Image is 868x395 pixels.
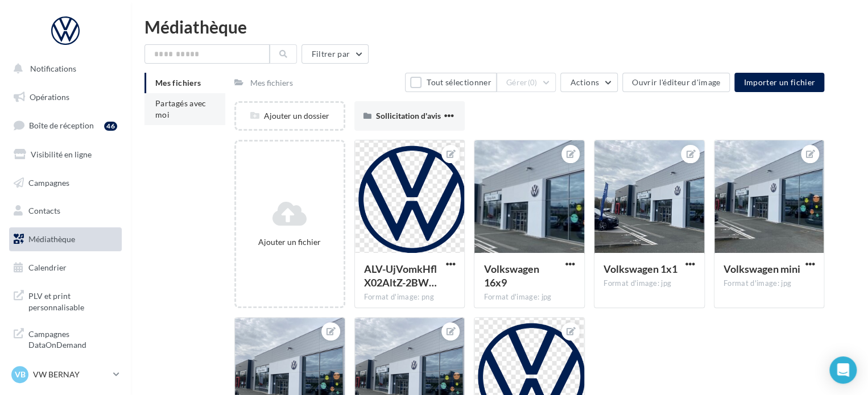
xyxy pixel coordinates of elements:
button: Ouvrir l'éditeur d'image [622,73,730,92]
a: Opérations [7,85,124,109]
span: Partagés avec moi [155,98,206,119]
span: Actions [570,77,598,87]
span: Boîte de réception [29,120,94,130]
a: Boîte de réception46 [7,113,124,138]
a: Campagnes DataOnDemand [7,322,124,355]
span: Opérations [30,92,69,102]
a: Calendrier [7,256,124,280]
a: Visibilité en ligne [7,143,124,167]
a: Campagnes [7,171,124,195]
button: Tout sélectionner [405,73,496,92]
div: Format d'image: jpg [604,278,695,289]
span: Volkswagen 1x1 [604,263,677,275]
div: Format d'image: jpg [724,278,815,289]
button: Notifications [7,57,119,81]
div: Ajouter un fichier [241,236,339,248]
span: Volkswagen 16x9 [483,263,539,289]
div: Open Intercom Messenger [829,356,857,384]
span: VB [15,369,26,380]
div: Médiathèque [144,18,854,35]
a: PLV et print personnalisable [7,284,124,317]
span: Visibilité en ligne [31,149,92,159]
span: Contacts [28,206,60,215]
span: PLV et print personnalisable [28,288,117,313]
span: ALV-UjVomkHflX02AltZ-2BWRmv80AveAUEtBt-3gd3G7FYu1skd269n [364,263,437,289]
div: Format d'image: png [364,292,456,302]
span: Campagnes [28,177,69,187]
div: Ajouter un dossier [236,110,344,122]
a: VB VW BERNAY [9,364,122,385]
span: Campagnes DataOnDemand [28,326,117,351]
span: Notifications [30,64,76,73]
div: Format d'image: jpg [483,292,575,302]
button: Actions [560,73,617,92]
span: Volkswagen mini [724,263,800,275]
div: 46 [104,122,117,131]
button: Gérer(0) [497,73,556,92]
button: Importer un fichier [734,73,824,92]
p: VW BERNAY [33,369,109,380]
span: Importer un fichier [743,77,815,87]
span: (0) [528,78,538,87]
button: Filtrer par [301,44,369,64]
a: Contacts [7,199,124,223]
div: Mes fichiers [250,77,293,89]
span: Mes fichiers [155,78,201,88]
span: Médiathèque [28,234,75,244]
span: Calendrier [28,263,67,272]
a: Médiathèque [7,227,124,251]
span: Sollicitation d'avis [376,111,441,120]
